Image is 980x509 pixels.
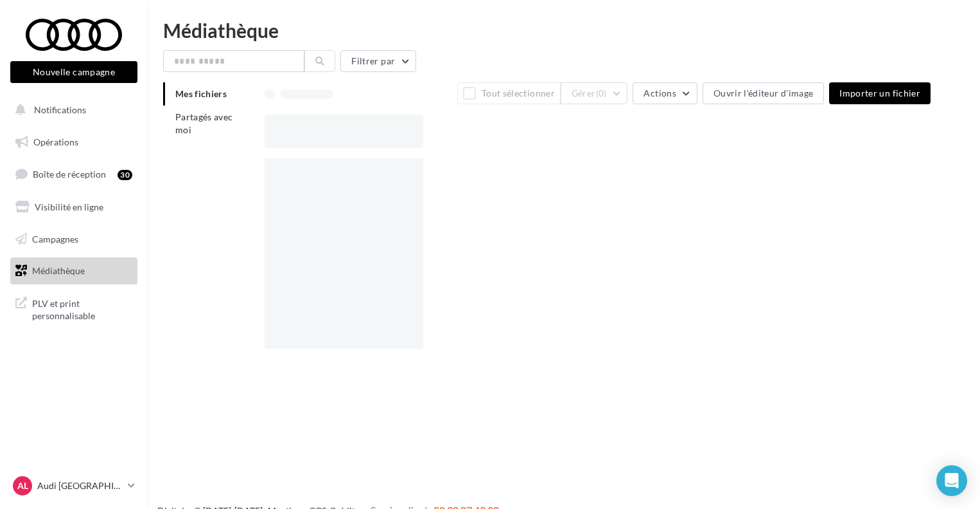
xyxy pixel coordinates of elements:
[35,201,103,212] span: Visibilité en ligne
[596,88,607,98] span: (0)
[633,82,697,104] button: Actions
[17,479,28,492] span: AL
[643,88,676,98] span: Actions
[175,111,233,135] span: Partagés avec moi
[561,82,628,104] button: Gérer(0)
[10,61,137,83] button: Nouvelle campagne
[8,97,135,124] button: Notifications
[32,233,78,244] span: Campagnes
[8,129,140,156] a: Opérations
[703,82,824,104] button: Ouvrir l'éditeur d'image
[33,169,106,180] span: Boîte de réception
[8,290,140,328] a: PLV et print personnalisable
[829,82,931,104] button: Importer un fichier
[340,50,416,72] button: Filtrer par
[8,160,140,188] a: Boîte de réception30
[10,474,137,498] a: AL Audi [GEOGRAPHIC_DATA][PERSON_NAME]
[118,170,132,180] div: 30
[936,465,967,496] div: Open Intercom Messenger
[32,295,132,322] span: PLV et print personnalisable
[33,136,78,147] span: Opérations
[32,265,85,276] span: Médiathèque
[37,479,123,492] p: Audi [GEOGRAPHIC_DATA][PERSON_NAME]
[34,104,86,115] span: Notifications
[163,21,965,40] div: Médiathèque
[8,226,140,253] a: Campagnes
[8,257,140,284] a: Médiathèque
[839,88,920,98] span: Importer un fichier
[175,88,227,99] span: Mes fichiers
[457,82,560,104] button: Tout sélectionner
[8,194,140,221] a: Visibilité en ligne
